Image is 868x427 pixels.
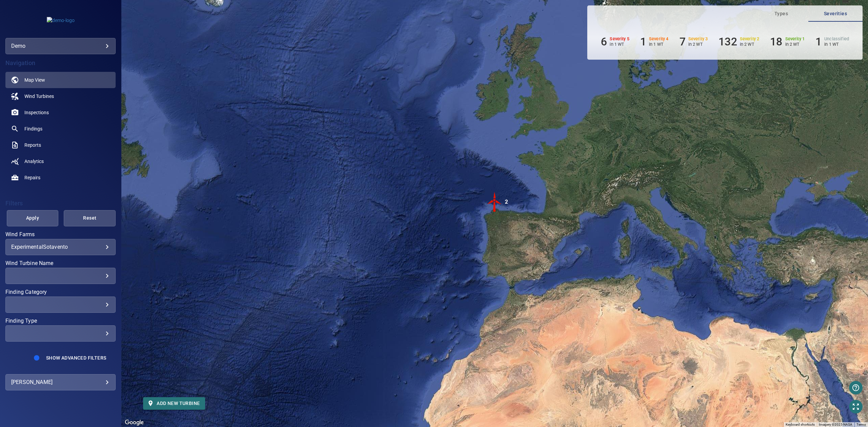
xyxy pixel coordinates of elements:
img: demo-logo [47,17,75,24]
button: Add new turbine [143,397,205,410]
span: Apply [15,214,50,222]
span: Severities [812,9,859,18]
h6: 132 [718,35,737,48]
a: repairs noActive [5,169,116,186]
a: map active [5,72,116,88]
div: Wind Farms [5,239,116,255]
div: Finding Type [5,325,116,342]
p: in 1 WT [610,42,629,47]
p: in 1 WT [649,42,669,47]
a: findings noActive [5,121,116,137]
button: Apply [7,210,59,226]
div: 2 [505,192,508,212]
div: Finding Category [5,297,116,313]
p: in 2 WT [740,42,759,47]
li: Severity 5 [601,35,629,48]
h6: Severity 5 [610,37,629,41]
li: Severity 3 [679,35,708,48]
img: Google [123,418,145,427]
a: reports noActive [5,137,116,153]
span: Findings [24,125,42,132]
span: Show Advanced Filters [46,355,106,361]
label: Wind Turbine Name [5,261,116,266]
div: [PERSON_NAME] [11,377,110,388]
button: Keyboard shortcuts [786,422,815,427]
div: Wind Turbine Name [5,268,116,284]
span: Reports [24,142,41,148]
img: windFarmIconCat5.svg [485,192,505,212]
h6: 1 [640,35,646,48]
li: Severity Unclassified [815,35,849,48]
h6: 18 [770,35,782,48]
button: Show Advanced Filters [42,352,110,363]
a: analytics noActive [5,153,116,169]
span: Analytics [24,158,44,165]
h6: 7 [679,35,686,48]
span: Inspections [24,109,49,116]
span: Add new turbine [149,399,200,408]
h6: Severity 2 [740,37,759,41]
li: Severity 4 [640,35,669,48]
button: Reset [64,210,116,226]
p: in 2 WT [688,42,708,47]
h6: 6 [601,35,607,48]
p: in 2 WT [785,42,805,47]
span: Types [758,9,804,18]
label: Finding Category [5,289,116,295]
h6: Severity 1 [785,37,805,41]
label: Wind Farms [5,232,116,237]
p: in 1 WT [824,42,849,47]
h4: Navigation [5,60,116,66]
h6: Unclassified [824,37,849,41]
a: Terms (opens in new tab) [856,423,866,426]
a: inspections noActive [5,104,116,121]
label: Finding Type [5,318,116,324]
div: demo [11,41,110,52]
h4: Filters [5,200,116,207]
h6: 1 [815,35,822,48]
span: Map View [24,77,45,83]
div: demo [5,38,116,54]
h6: Severity 3 [688,37,708,41]
a: Open this area in Google Maps (opens a new window) [123,418,145,427]
gmp-advanced-marker: 2 [485,192,505,213]
span: Repairs [24,174,40,181]
span: Wind Turbines [24,93,54,100]
span: Reset [72,214,107,222]
div: ExperimentalSotavento [11,244,110,250]
li: Severity 2 [718,35,759,48]
a: windturbines noActive [5,88,116,104]
h6: Severity 4 [649,37,669,41]
span: Imagery ©2025 NASA [819,423,852,426]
